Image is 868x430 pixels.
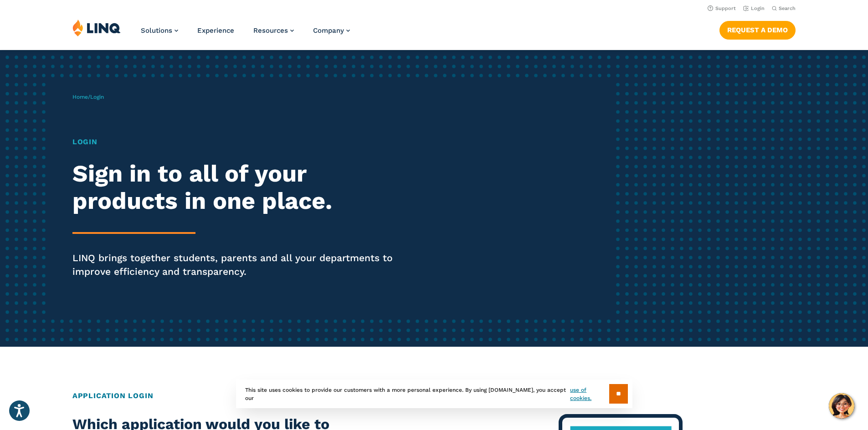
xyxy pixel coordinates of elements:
[72,390,796,401] h2: Application Login
[236,379,632,408] div: This site uses cookies to provide our customers with a more personal experience. By using [DOMAIN...
[141,26,172,35] span: Solutions
[719,19,796,39] nav: Button Navigation
[72,160,407,215] h2: Sign in to all of your products in one place.
[772,5,796,12] button: Open Search Bar
[197,26,234,35] a: Experience
[90,94,104,100] span: Login
[141,26,178,35] a: Solutions
[743,5,765,11] a: Login
[72,251,407,278] p: LINQ brings together students, parents and all your departments to improve efficiency and transpa...
[829,393,854,419] button: Hello, have a question? Let’s chat.
[708,5,736,11] a: Support
[570,386,609,402] a: use of cookies.
[253,26,294,35] a: Resources
[719,21,796,39] a: Request a Demo
[313,26,344,35] span: Company
[141,19,350,49] nav: Primary Navigation
[72,94,104,100] span: /
[72,137,407,147] h1: Login
[253,26,288,35] span: Resources
[72,94,88,100] a: Home
[313,26,350,35] a: Company
[72,19,121,36] img: LINQ | K‑12 Software
[779,5,796,11] span: Search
